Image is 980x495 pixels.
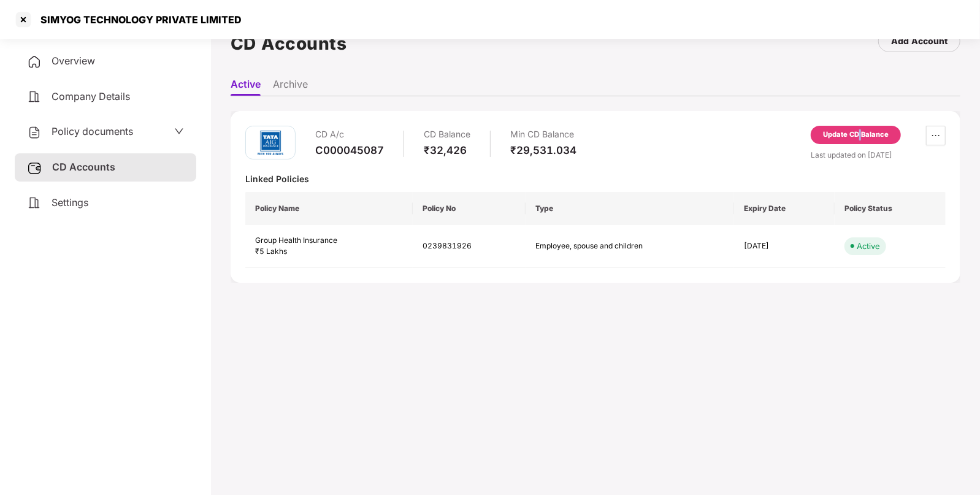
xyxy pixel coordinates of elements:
[811,149,946,161] div: Last updated on [DATE]
[734,192,835,225] th: Expiry Date
[245,173,946,185] div: Linked Policies
[857,240,880,252] div: Active
[424,126,470,144] div: CD Balance
[526,192,734,225] th: Type
[27,196,42,210] img: svg+xml;base64,PHN2ZyB4bWxucz0iaHR0cDovL3d3dy53My5vcmcvMjAwMC9zdmciIHdpZHRoPSIyNCIgaGVpZ2h0PSIyNC...
[231,30,347,57] h1: CD Accounts
[273,78,308,96] li: Archive
[52,161,115,173] span: CD Accounts
[52,90,130,102] span: Company Details
[27,161,42,175] img: svg+xml;base64,PHN2ZyB3aWR0aD0iMjUiIGhlaWdodD0iMjQiIHZpZXdCb3g9IjAgMCAyNSAyNCIgZmlsbD0ibm9uZSIgeG...
[315,144,384,157] div: C000045087
[891,34,947,48] div: Add Account
[734,225,835,269] td: [DATE]
[52,125,133,137] span: Policy documents
[424,144,470,157] div: ₹32,426
[510,126,576,144] div: Min CD Balance
[245,192,413,225] th: Policy Name
[52,196,88,209] span: Settings
[823,129,889,140] div: Update CD Balance
[252,125,289,161] img: tatag.png
[413,225,526,269] td: 0239831926
[315,126,384,144] div: CD A/c
[510,144,576,157] div: ₹29,531.034
[413,192,526,225] th: Policy No
[231,78,261,96] li: Active
[255,235,403,247] div: Group Health Insurance
[27,125,42,140] img: svg+xml;base64,PHN2ZyB4bWxucz0iaHR0cDovL3d3dy53My5vcmcvMjAwMC9zdmciIHdpZHRoPSIyNCIgaGVpZ2h0PSIyNC...
[52,55,95,67] span: Overview
[27,55,42,69] img: svg+xml;base64,PHN2ZyB4bWxucz0iaHR0cDovL3d3dy53My5vcmcvMjAwMC9zdmciIHdpZHRoPSIyNCIgaGVpZ2h0PSIyNC...
[33,13,242,26] div: SIMYOG TECHNOLOGY PRIVATE LIMITED
[835,192,946,225] th: Policy Status
[535,240,670,252] div: Employee, spouse and children
[255,247,287,256] span: ₹5 Lakhs
[174,126,184,136] span: down
[926,126,946,145] button: ellipsis
[927,131,945,140] span: ellipsis
[27,90,42,104] img: svg+xml;base64,PHN2ZyB4bWxucz0iaHR0cDovL3d3dy53My5vcmcvMjAwMC9zdmciIHdpZHRoPSIyNCIgaGVpZ2h0PSIyNC...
